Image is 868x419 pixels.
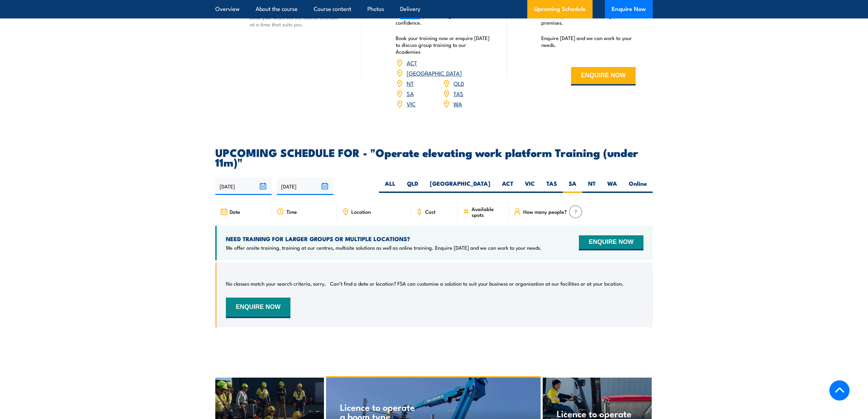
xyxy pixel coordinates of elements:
[379,180,401,193] label: ALL
[215,178,272,195] input: From date
[453,100,462,108] a: WA
[523,209,567,214] span: How many people?
[215,147,653,167] h2: UPCOMING SCHEDULE FOR - "Operate elevating work platform Training (under 11m)"
[582,180,601,193] label: NT
[453,89,463,97] a: TAS
[425,209,435,214] span: Cost
[407,89,414,97] a: SA
[453,79,464,87] a: QLD
[579,235,643,250] button: ENQUIRE NOW
[519,180,541,193] label: VIC
[230,209,240,214] span: Date
[286,209,297,214] span: Time
[396,35,490,55] p: Book your training now or enquire [DATE] to discuss group training to our Academies
[226,244,542,251] p: We offer onsite training, training at our centres, multisite solutions as well as online training...
[407,69,462,77] a: [GEOGRAPHIC_DATA]
[472,206,504,218] span: Available spots
[407,79,414,87] a: NT
[623,180,653,193] label: Online
[330,280,624,287] p: Can’t find a date or location? FSA can customise a solution to suit your business or organisation...
[277,178,333,195] input: To date
[407,58,417,67] a: ACT
[250,14,344,28] p: Book your seats via the course schedule at a time that suits you.
[226,235,542,243] h4: NEED TRAINING FOR LARGER GROUPS OR MULTIPLE LOCATIONS?
[226,280,326,287] p: No classes match your search criteria, sorry.
[541,35,636,48] p: Enquire [DATE] and we can work to your needs.
[401,180,424,193] label: QLD
[571,67,636,86] button: ENQUIRE NOW
[407,100,416,108] a: VIC
[351,209,371,214] span: Location
[563,180,582,193] label: SA
[424,180,496,193] label: [GEOGRAPHIC_DATA]
[226,298,290,318] button: ENQUIRE NOW
[496,180,519,193] label: ACT
[541,180,563,193] label: TAS
[601,180,623,193] label: WA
